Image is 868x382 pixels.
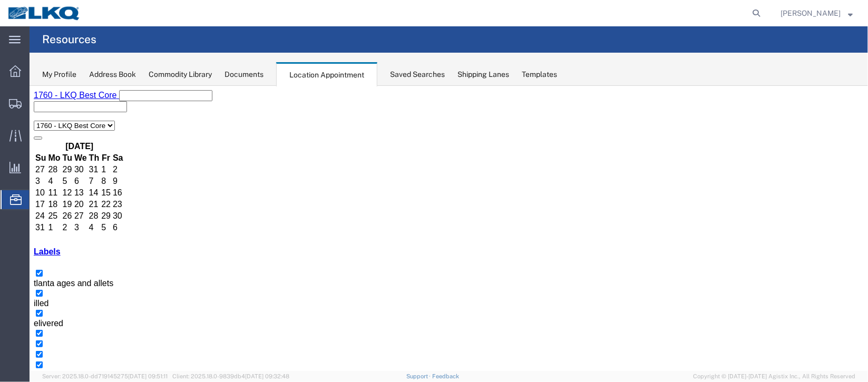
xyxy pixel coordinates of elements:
td: 29 [71,125,82,135]
td: 2 [33,136,43,147]
td: 22 [71,113,82,124]
td: 4 [59,136,71,147]
td: 15 [71,102,82,112]
td: 16 [83,102,94,112]
td: 1 [18,136,31,147]
div: Commodity Library [149,69,212,80]
td: 7 [59,90,71,101]
div: Shipping Lanes [457,69,509,80]
span: Copyright © [DATE]-[DATE] Agistix Inc., All Rights Reserved [693,372,855,381]
a: Support [406,373,433,379]
td: 23 [83,113,94,124]
div: Documents [225,69,264,80]
td: 27 [44,125,58,135]
a: Labels [4,161,31,170]
div: Templates [522,69,557,80]
input: ateeceived [6,276,13,282]
td: 28 [59,125,71,135]
img: logo [7,5,81,21]
td: 25 [18,125,31,135]
button: [PERSON_NAME] [780,7,853,19]
td: 6 [44,90,58,101]
td: 5 [33,90,43,101]
td: 21 [59,113,71,124]
td: 26 [33,125,43,135]
td: 13 [44,102,58,112]
input: illed [6,204,13,211]
td: 24 [5,125,17,135]
div: My Profile [42,69,76,80]
div: Location Appointment [276,62,377,86]
span: Christopher Sanchez [781,7,841,19]
td: 30 [83,125,94,135]
span: [DATE] 09:51:11 [128,373,168,379]
span: elivered [4,233,34,242]
td: 17 [5,113,17,124]
div: Address Book [89,69,136,80]
span: tlanta ages and allets [4,193,84,202]
td: 10 [5,102,17,112]
td: 31 [5,136,17,147]
td: 14 [59,102,71,112]
td: 11 [18,102,31,112]
a: Feedback [432,373,459,379]
td: 19 [33,113,43,124]
span: Server: 2025.18.0-dd719145275 [42,373,168,379]
td: 8 [71,90,82,101]
iframe: FS Legacy Container [30,86,868,371]
td: 9 [83,90,94,101]
td: 3 [44,136,58,147]
h4: Resources [42,26,96,53]
span: [DATE] 09:32:48 [245,373,289,379]
span: Client: 2025.18.0-9839db4 [172,373,289,379]
td: 6 [83,136,94,147]
div: Saved Searches [390,69,445,80]
td: 20 [44,113,58,124]
td: 5 [71,136,82,147]
td: 12 [33,102,43,112]
td: 18 [18,113,31,124]
input: tlanta ages and allets [6,184,13,191]
span: illed [4,213,19,222]
span: ateeceived [4,285,45,293]
input: elivered [6,224,13,231]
